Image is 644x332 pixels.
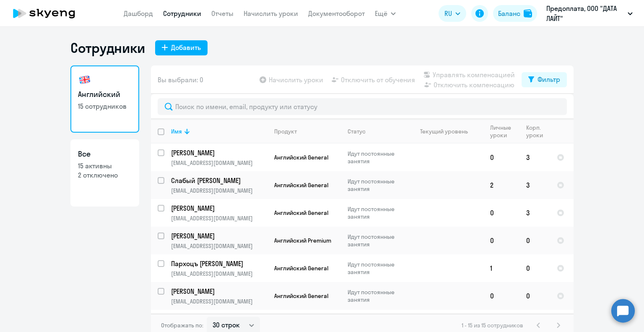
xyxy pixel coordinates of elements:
[78,170,132,180] p: 2 отключено
[522,72,567,87] button: Фильтр
[498,8,520,18] div: Баланс
[274,154,328,161] span: Английский General
[171,128,182,135] div: Имя
[274,264,328,272] span: Английский General
[70,139,139,207] a: Все15 активны2 отключено
[171,204,266,213] p: [PERSON_NAME]
[171,42,201,52] div: Добавить
[171,287,267,296] a: [PERSON_NAME]
[274,209,328,217] span: Английский General
[444,8,452,18] span: RU
[348,150,405,165] p: Идут постоянные занятия
[70,65,139,133] a: Английский15 сотрудников
[163,9,201,18] a: Сотрудники
[171,287,266,296] p: [PERSON_NAME]
[171,231,266,241] p: [PERSON_NAME]
[274,181,328,189] span: Английский General
[546,3,624,24] p: Предоплата, ООО "ДАТА ЛАЙТ"
[78,73,91,86] img: english
[483,282,519,310] td: 0
[171,187,267,194] p: [EMAIL_ADDRESS][DOMAIN_NAME]
[348,205,405,220] p: Идут постоянные занятия
[519,254,550,282] td: 0
[308,9,365,18] a: Документооборот
[348,178,405,193] p: Идут постоянные занятия
[78,149,132,159] h3: Все
[171,128,267,135] div: Имя
[211,9,234,18] a: Отчеты
[348,128,405,135] div: Статус
[490,124,519,139] div: Личные уроки
[519,199,550,227] td: 3
[161,322,203,329] span: Отображать по:
[78,89,132,100] h3: Английский
[171,231,267,241] a: [PERSON_NAME]
[483,227,519,254] td: 0
[483,171,519,199] td: 2
[171,204,267,213] a: [PERSON_NAME]
[274,237,331,244] span: Английский Premium
[171,259,267,268] a: Пархоцъ [PERSON_NAME]
[244,9,298,18] a: Начислить уроки
[171,298,267,305] p: [EMAIL_ADDRESS][DOMAIN_NAME]
[171,176,266,185] p: Слабый [PERSON_NAME]
[70,39,145,56] h1: Сотрудники
[439,5,466,22] button: RU
[542,3,637,24] button: Предоплата, ООО "ДАТА ЛАЙТ"
[519,171,550,199] td: 3
[171,242,267,250] p: [EMAIL_ADDRESS][DOMAIN_NAME]
[78,102,132,111] p: 15 сотрудников
[274,128,340,135] div: Продукт
[483,144,519,171] td: 0
[375,8,387,18] span: Ещё
[171,148,267,157] a: [PERSON_NAME]
[524,9,532,18] img: balance
[348,288,405,303] p: Идут постоянные занятия
[526,124,544,139] div: Корп. уроки
[483,254,519,282] td: 1
[420,128,468,135] div: Текущий уровень
[171,214,267,222] p: [EMAIL_ADDRESS][DOMAIN_NAME]
[538,74,560,84] div: Фильтр
[171,159,267,167] p: [EMAIL_ADDRESS][DOMAIN_NAME]
[519,227,550,254] td: 0
[483,199,519,227] td: 0
[348,261,405,276] p: Идут постоянные занятия
[158,98,567,115] input: Поиск по имени, email, продукту или статусу
[490,124,514,139] div: Личные уроки
[519,282,550,310] td: 0
[375,5,396,22] button: Ещё
[171,176,267,185] a: Слабый [PERSON_NAME]
[493,5,537,22] button: Балансbalance
[158,75,203,85] span: Вы выбрали: 0
[526,124,550,139] div: Корп. уроки
[462,322,523,329] span: 1 - 15 из 15 сотрудников
[78,161,132,170] p: 15 активны
[348,128,366,135] div: Статус
[155,40,208,55] button: Добавить
[412,128,483,135] div: Текущий уровень
[124,9,153,18] a: Дашборд
[348,233,405,248] p: Идут постоянные занятия
[171,259,266,268] p: Пархоцъ [PERSON_NAME]
[171,148,266,157] p: [PERSON_NAME]
[274,128,297,135] div: Продукт
[519,144,550,171] td: 3
[171,270,267,277] p: [EMAIL_ADDRESS][DOMAIN_NAME]
[274,292,328,300] span: Английский General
